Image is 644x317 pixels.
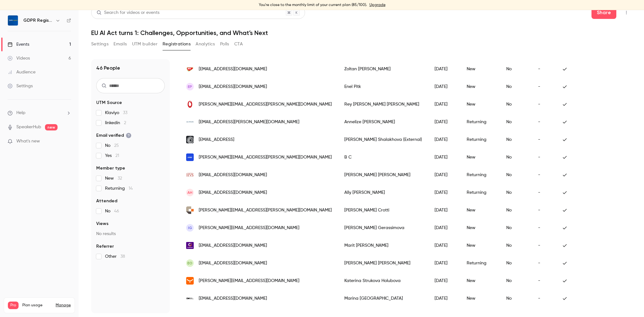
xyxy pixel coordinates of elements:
span: Other [105,253,125,260]
div: Settings [8,83,33,89]
a: Manage [56,303,71,308]
img: GDPR Register [8,15,18,26]
div: [DATE] [428,60,460,78]
button: UTM builder [132,39,158,49]
div: - [532,219,556,237]
span: new [45,124,58,130]
span: linkedin [105,120,126,126]
span: 38 [120,254,125,259]
div: New [460,78,500,95]
a: SpeakerHub [16,124,41,130]
div: - [532,237,556,254]
img: altron.com [186,118,194,126]
div: New [460,272,500,290]
button: Registrations [163,39,191,49]
div: Returning [460,254,500,272]
button: CTA [234,39,243,49]
div: No [500,60,532,78]
span: EP [188,84,192,89]
span: 14 [129,186,133,191]
div: No [500,78,532,95]
span: Returning [105,185,133,192]
div: No [500,219,532,237]
div: - [532,201,556,219]
div: [DATE] [428,219,460,237]
img: om-digitalsolutions.com [186,295,194,302]
div: Returning [460,184,500,201]
span: AH [187,190,192,195]
div: [DATE] [428,201,460,219]
div: New [460,60,500,78]
span: [EMAIL_ADDRESS][DOMAIN_NAME] [199,66,267,72]
div: [PERSON_NAME] Shalakhova (External) [338,131,428,148]
div: Returning [460,166,500,184]
div: [DATE] [428,290,460,307]
div: [PERSON_NAME] [PERSON_NAME] [338,166,428,184]
div: [DATE] [428,95,460,113]
span: [EMAIL_ADDRESS] [199,136,234,143]
h1: EU AI Act turns 1: Challenges, Opportunities, and What’s Next [91,29,631,37]
img: toloka.ai [186,136,194,143]
span: [PERSON_NAME][EMAIL_ADDRESS][PERSON_NAME][DOMAIN_NAME] [199,207,332,214]
span: Pro [8,302,19,309]
div: No [500,166,532,184]
span: [EMAIL_ADDRESS][DOMAIN_NAME] [199,242,267,249]
div: [DATE] [428,113,460,131]
div: [DATE] [428,78,460,95]
span: New [105,175,122,182]
img: confido.ee [186,242,194,249]
div: [PERSON_NAME] Gerassimova [338,219,428,237]
div: Audience [8,69,36,75]
iframe: Noticeable Trigger [64,139,71,144]
span: [EMAIL_ADDRESS][DOMAIN_NAME] [199,172,267,178]
div: No [500,113,532,131]
div: Ally [PERSON_NAME] [338,184,428,201]
span: What's new [16,138,40,145]
h1: 46 People [96,64,120,72]
span: [PERSON_NAME][EMAIL_ADDRESS][PERSON_NAME][DOMAIN_NAME] [199,101,332,108]
p: No results [96,231,165,237]
img: camilotti.com.br [186,206,194,214]
div: - [532,254,556,272]
div: - [532,290,556,307]
div: - [532,272,556,290]
span: [PERSON_NAME][EMAIL_ADDRESS][DOMAIN_NAME] [199,278,299,284]
span: No [105,208,119,214]
button: Settings [91,39,108,49]
div: New [460,95,500,113]
span: Member type [96,165,125,171]
span: 25 [114,143,119,148]
span: Yes [105,153,119,159]
div: No [500,148,532,166]
div: Annelize [PERSON_NAME] [338,113,428,131]
img: molromania.ro [186,65,194,73]
span: Email verified [96,132,131,139]
h6: GDPR Register [23,17,53,24]
img: ysoft.com [186,277,194,285]
span: IG [188,225,192,231]
span: Referrer [96,243,114,250]
div: - [532,95,556,113]
span: Plan usage [22,303,52,308]
div: Search for videos or events [97,9,159,16]
div: New [460,219,500,237]
span: 46 [114,209,119,213]
span: [EMAIL_ADDRESS][DOMAIN_NAME] [199,189,267,196]
div: [DATE] [428,148,460,166]
div: [DATE] [428,131,460,148]
span: [EMAIL_ADDRESS][DOMAIN_NAME] [199,295,267,302]
div: New [460,201,500,219]
div: Videos [8,55,30,61]
span: UTM Source [96,100,122,106]
div: New [460,290,500,307]
div: Returning [460,113,500,131]
div: Marit [PERSON_NAME] [338,237,428,254]
div: No [500,131,532,148]
div: No [500,201,532,219]
div: [PERSON_NAME] [PERSON_NAME] [338,254,428,272]
div: [DATE] [428,254,460,272]
div: [DATE] [428,237,460,254]
div: Enel Pitk [338,78,428,95]
div: New [460,237,500,254]
div: No [500,184,532,201]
